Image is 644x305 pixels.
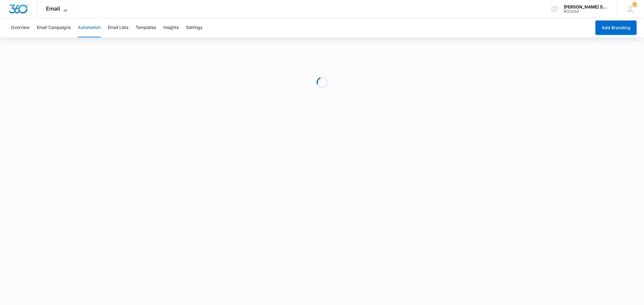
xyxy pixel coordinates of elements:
button: Overview [11,18,30,37]
span: Email [46,5,60,12]
button: Insights [163,18,179,37]
button: Email Campaigns [37,18,71,37]
div: account name [564,5,608,9]
button: Add Branding [595,20,637,35]
div: account id [564,9,608,14]
button: Automation [78,18,101,37]
button: Templates [136,18,156,37]
span: 124 [632,2,637,7]
div: notifications count [632,2,637,7]
button: Email Lists [108,18,128,37]
button: Settings [186,18,202,37]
